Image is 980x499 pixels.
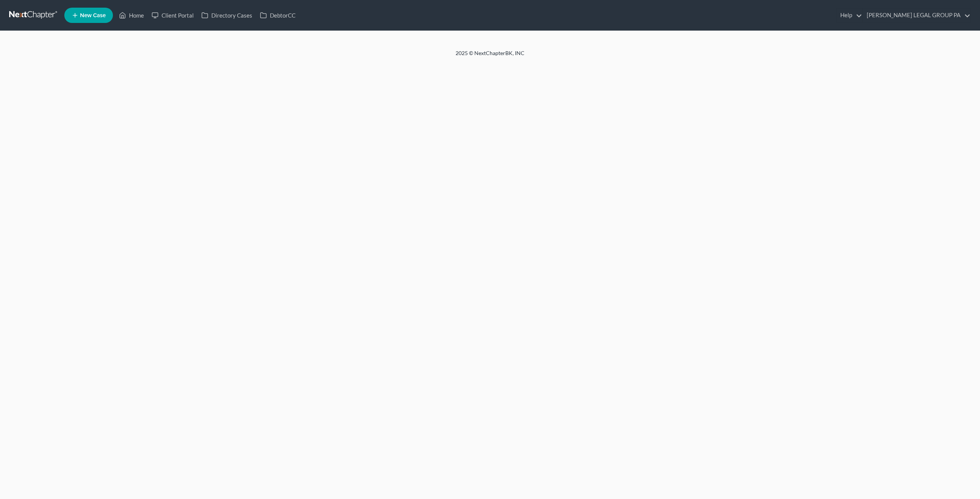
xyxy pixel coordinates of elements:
[115,8,148,22] a: Home
[198,8,256,22] a: Directory Cases
[272,49,708,63] div: 2025 © NextChapterBK, INC
[863,8,970,22] a: [PERSON_NAME] LEGAL GROUP PA
[64,8,113,23] new-legal-case-button: New Case
[256,8,299,22] a: DebtorCC
[148,8,198,22] a: Client Portal
[836,8,862,22] a: Help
